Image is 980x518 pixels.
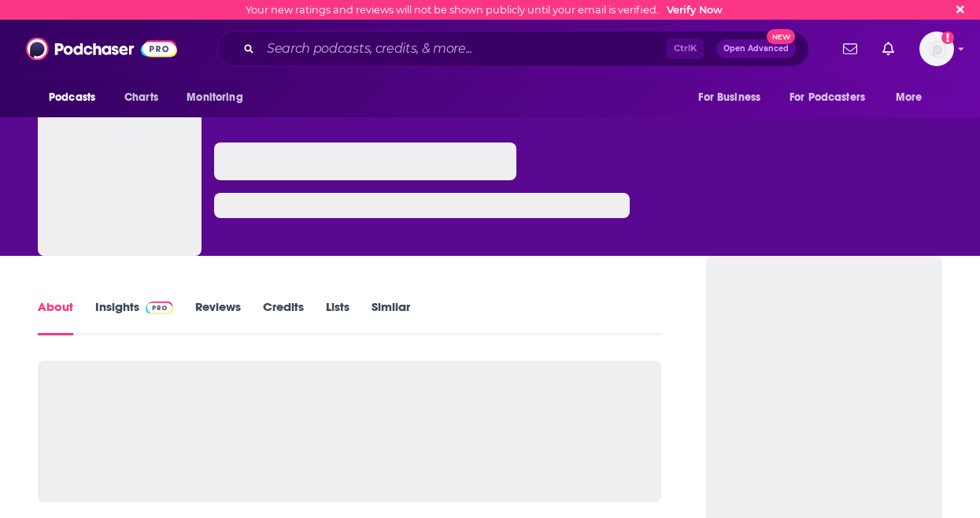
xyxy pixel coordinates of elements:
[38,299,73,335] a: About
[261,36,667,61] input: Search podcasts, credits, & more...
[217,31,809,67] div: Search podcasts, credits, & more...
[919,31,954,66] button: Show profile menu
[26,34,177,64] img: Podchaser - Follow, Share and Rate Podcasts
[95,299,173,335] a: InsightsPodchaser Pro
[885,83,942,113] button: open menu
[124,87,158,109] span: Charts
[187,87,242,109] span: Monitoring
[767,29,795,44] span: New
[723,45,789,53] span: Open Advanced
[919,31,954,66] span: Logged in as atenbroek
[941,31,954,44] svg: Email not verified
[687,83,780,113] button: open menu
[876,35,900,62] a: Show notifications dropdown
[919,31,954,66] img: User Profile
[176,83,263,113] button: open menu
[837,35,864,62] a: Show notifications dropdown
[49,87,95,109] span: Podcasts
[114,83,168,113] a: Charts
[195,299,241,335] a: Reviews
[896,87,923,109] span: More
[246,4,723,16] div: Your new ratings and reviews will not be shown publicly until your email is verified.
[779,83,888,113] button: open menu
[667,4,723,16] a: Verify Now
[667,39,704,59] span: Ctrl K
[372,299,410,335] a: Similar
[326,299,349,335] a: Lists
[698,87,760,109] span: For Business
[263,299,304,335] a: Credits
[716,39,796,58] button: Open AdvancedNew
[146,302,173,314] img: Podchaser Pro
[38,83,116,113] button: open menu
[790,87,865,109] span: For Podcasters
